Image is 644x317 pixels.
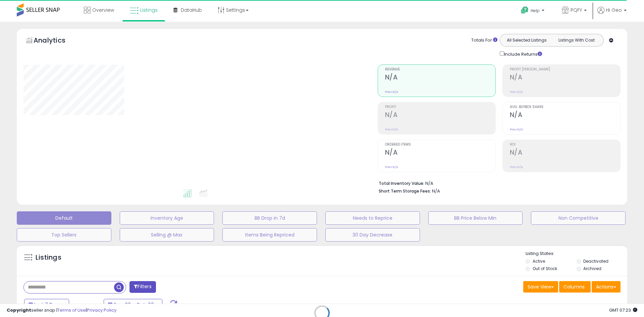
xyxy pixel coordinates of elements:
[379,180,424,186] b: Total Inventory Value:
[510,90,523,94] small: Prev: N/A
[471,37,497,44] div: Totals For
[222,228,317,242] button: Items Being Repriced
[379,179,615,187] li: N/A
[516,1,551,22] a: Help
[432,188,440,194] span: N/A
[510,165,523,169] small: Prev: N/A
[510,68,620,71] span: Profit [PERSON_NAME]
[385,68,495,71] span: Revenue
[510,111,620,120] h2: N/A
[510,73,620,83] h2: N/A
[92,7,114,13] span: Overview
[181,7,202,13] span: DataHub
[120,228,214,242] button: Selling @ Max
[385,73,495,83] h2: N/A
[385,127,398,131] small: Prev: N/A
[428,211,523,225] button: BB Price Below Min
[510,127,523,131] small: Prev: N/A
[597,7,627,22] a: Hi Geo
[510,143,620,147] span: ROI
[325,211,420,225] button: Needs to Reprice
[495,50,550,58] div: Include Returns
[7,307,116,314] div: seller snap | |
[385,105,495,109] span: Profit
[385,111,495,120] h2: N/A
[379,188,431,194] b: Short Term Storage Fees:
[17,228,111,242] button: Top Sellers
[17,211,111,225] button: Default
[531,8,540,13] span: Help
[7,307,31,313] strong: Copyright
[606,7,622,13] span: Hi Geo
[385,149,495,158] h2: N/A
[385,90,398,94] small: Prev: N/A
[222,211,317,225] button: BB Drop in 7d
[531,211,626,225] button: Non Competitive
[325,228,420,242] button: 30 Day Decrease
[502,36,552,45] button: All Selected Listings
[385,143,495,147] span: Ordered Items
[140,7,158,13] span: Listings
[510,149,620,158] h2: N/A
[510,105,620,109] span: Avg. Buybox Share
[120,211,214,225] button: Inventory Age
[34,36,78,47] h5: Analytics
[551,36,601,45] button: Listings With Cost
[571,7,582,13] span: PQFY
[385,165,398,169] small: Prev: N/A
[521,6,529,14] i: Get Help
